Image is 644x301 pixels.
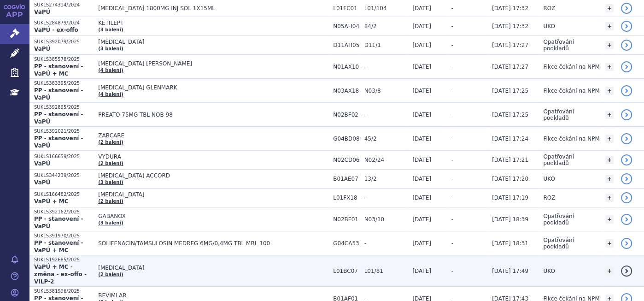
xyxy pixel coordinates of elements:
p: SUKLS166659/2025 [34,153,94,160]
span: - [364,64,408,70]
p: SUKLS392895/2025 [34,104,94,111]
span: - [364,195,408,201]
p: SUKLS392079/2025 [34,39,94,45]
a: (2 balení) [98,199,123,204]
span: [DATE] 17:25 [492,88,528,94]
span: [DATE] 17:32 [492,5,528,12]
a: (3 balení) [98,27,123,32]
span: [DATE] [412,240,431,247]
span: - [451,88,453,94]
span: - [451,136,453,142]
p: SUKLS344239/2025 [34,172,94,179]
span: - [451,216,453,223]
a: detail [621,61,632,72]
a: (2 balení) [98,272,123,277]
span: [MEDICAL_DATA] ACCORD [98,172,328,179]
span: [MEDICAL_DATA] [98,265,328,271]
span: N03AX18 [333,88,359,94]
span: D11/1 [364,42,408,48]
span: [DATE] 18:31 [492,240,528,247]
span: UKO [543,268,555,274]
span: - [451,23,453,30]
span: [MEDICAL_DATA] 1800MG INJ SOL 1X15ML [98,5,328,12]
a: + [605,111,614,119]
span: L01/104 [364,5,408,12]
span: N02CD06 [333,157,359,163]
span: [DATE] [412,216,431,223]
a: + [605,215,614,224]
span: SOLIFENACIN/TAMSULOSIN MEDREG 6MG/0,4MG TBL MRL 100 [98,240,328,247]
a: + [605,63,614,71]
a: + [605,41,614,49]
strong: PP - stanovení - VaPÚ [34,216,83,230]
span: Opatřování podkladů [543,237,574,250]
p: SUKLS274314/2024 [34,2,94,8]
span: Fikce čekání na NPM [543,64,599,70]
a: detail [621,21,632,32]
span: - [451,112,453,118]
span: [DATE] 17:24 [492,136,528,142]
span: [DATE] [412,112,431,118]
a: detail [621,238,632,249]
a: + [605,194,614,202]
span: 45/2 [364,136,408,142]
p: SUKLS391970/2025 [34,233,94,239]
span: Opatřování podkladů [543,213,574,226]
a: detail [621,173,632,184]
a: detail [621,40,632,51]
strong: VaPÚ [34,179,50,186]
span: N03/10 [364,216,408,223]
a: + [605,135,614,143]
a: (2 balení) [98,140,123,145]
span: G04CA53 [333,240,359,247]
span: - [451,157,453,163]
span: [DATE] [412,176,431,182]
span: [DATE] 17:19 [492,195,528,201]
span: VYDURA [98,153,328,160]
span: N05AH04 [333,23,359,30]
span: [DATE] [412,5,431,12]
strong: VaPÚ + MC [34,198,68,205]
span: [DATE] 17:32 [492,23,528,30]
span: - [451,240,453,247]
strong: PP - stanovení - VaPÚ [34,111,83,125]
span: [DATE] [412,88,431,94]
strong: PP - stanovení - VaPÚ [34,135,83,149]
span: N01AX10 [333,64,359,70]
span: [MEDICAL_DATA] [98,39,328,45]
p: SUKLS383395/2025 [34,80,94,87]
span: G04BD08 [333,136,359,142]
span: [MEDICAL_DATA] GLENMARK [98,84,328,91]
strong: VaPÚ - ex-offo [34,27,78,33]
p: SUKLS392021/2025 [34,128,94,135]
span: Opatřování podkladů [543,153,574,166]
p: SUKLS166482/2025 [34,191,94,198]
strong: VaPÚ [34,46,50,52]
span: B01AE07 [333,176,359,182]
span: [MEDICAL_DATA] [98,191,328,198]
span: ROZ [543,5,555,12]
span: [DATE] [412,23,431,30]
a: detail [621,133,632,144]
span: [DATE] 18:39 [492,216,528,223]
p: SUKLS385578/2025 [34,56,94,63]
p: SUKLS284879/2024 [34,20,94,26]
span: N03/8 [364,88,408,94]
span: N02BF01 [333,216,359,223]
strong: VaPÚ [34,9,50,15]
a: + [605,239,614,248]
span: [DATE] 17:27 [492,64,528,70]
span: [DATE] [412,157,431,163]
span: KETILEPT [98,20,328,26]
span: - [451,176,453,182]
span: GABANOX [98,213,328,219]
span: ZABCARE [98,132,328,139]
strong: VaPÚ [34,160,50,167]
span: [DATE] 17:21 [492,157,528,163]
span: D11AH05 [333,42,359,48]
a: (4 balení) [98,92,123,97]
a: (3 balení) [98,180,123,185]
strong: VaPÚ + MC - změna - ex-offo - VILP-2 [34,264,87,285]
span: [MEDICAL_DATA] [PERSON_NAME] [98,60,328,67]
span: N02/24 [364,157,408,163]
